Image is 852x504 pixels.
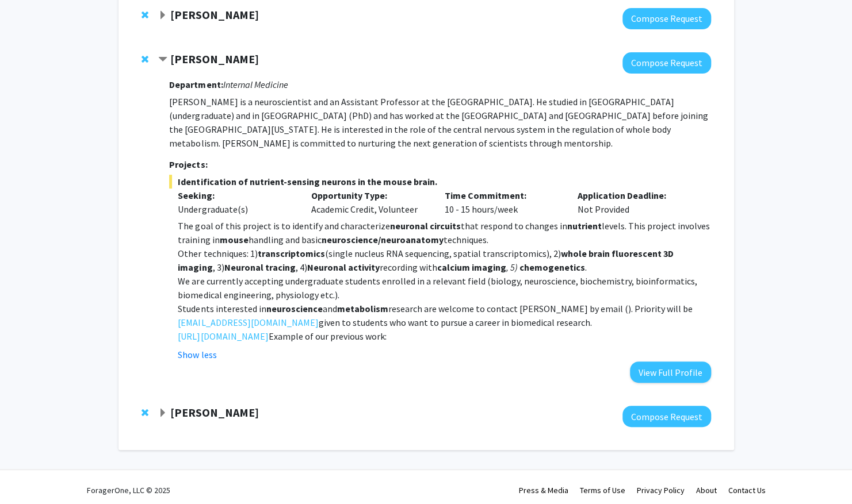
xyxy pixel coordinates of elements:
[337,303,388,314] strong: metabolism
[637,485,685,495] a: Privacy Policy
[435,188,569,216] div: 10 - 15 hours/week
[158,55,167,64] span: Contract Ioannis Papazoglou Bookmark
[169,79,223,90] strong: Department:
[178,219,710,247] p: The goal of this project is to identify and characterize that respond to changes in levels. This ...
[517,261,584,273] strong: chemogenetics
[142,55,148,64] span: Remove Ioannis Papazoglou from bookmarks
[437,261,506,273] strong: calcium imaging
[178,329,268,343] a: [URL][DOMAIN_NAME]
[622,8,711,29] button: Compose Request to Kenneth Campbell
[9,452,49,495] iframe: Chat
[178,247,710,274] p: Other techniques: 1) (single nucleus RNA sequencing, spatial transcriptomics), 2) , 3) , 4) recor...
[219,234,248,245] strong: mouse
[266,303,322,314] strong: neuroscience
[696,485,717,495] a: About
[622,406,711,427] button: Compose Request to Michael Tackenberg
[169,175,710,188] span: Identification of nutrient-sensing neurons in the mouse brain.
[569,188,702,216] div: Not Provided
[158,11,167,20] span: Expand Kenneth Campbell Bookmark
[178,329,710,343] p: Example of our previous work:
[169,95,710,150] p: [PERSON_NAME] is a neuroscientist and an Assistant Professor at the [GEOGRAPHIC_DATA]. He studied...
[178,202,294,216] div: Undergraduate(s)
[567,220,601,232] strong: nutrient
[444,188,560,202] p: Time Commitment:
[158,409,167,418] span: Expand Michael Tackenberg Bookmark
[142,408,148,417] span: Remove Michael Tackenberg from bookmarks
[321,234,443,245] strong: neuroscience/neuroanatomy
[580,485,625,495] a: Terms of Use
[178,348,216,361] button: Show less
[178,302,710,329] p: Students interested in and research are welcome to contact [PERSON_NAME] by email ( ). Priority w...
[170,52,259,66] strong: [PERSON_NAME]
[178,316,318,329] a: [EMAIL_ADDRESS][DOMAIN_NAME]
[728,485,766,495] a: Contact Us
[178,188,294,202] p: Seeking:
[389,220,460,232] strong: neuronal circuits
[169,124,670,149] span: e is interested in the role of the central nervous system in the regulation of whole body metabol...
[170,405,259,420] strong: [PERSON_NAME]
[169,159,207,170] strong: Projects:
[506,261,517,273] em: , 5)
[178,274,710,302] p: We are currently accepting undergraduate students enrolled in a relevant field (biology, neurosci...
[307,261,379,273] strong: Neuronal activity
[142,10,148,20] span: Remove Kenneth Campbell from bookmarks
[519,485,568,495] a: Press & Media
[311,188,427,202] p: Opportunity Type:
[303,188,436,216] div: Academic Credit, Volunteer
[257,248,324,259] strong: transcriptomics
[622,52,711,74] button: Compose Request to Ioannis Papazoglou
[170,7,259,22] strong: [PERSON_NAME]
[630,361,711,383] button: View Full Profile
[223,79,288,90] i: Internal Medicine
[578,188,694,202] p: Application Deadline:
[224,261,295,273] strong: Neuronal tracing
